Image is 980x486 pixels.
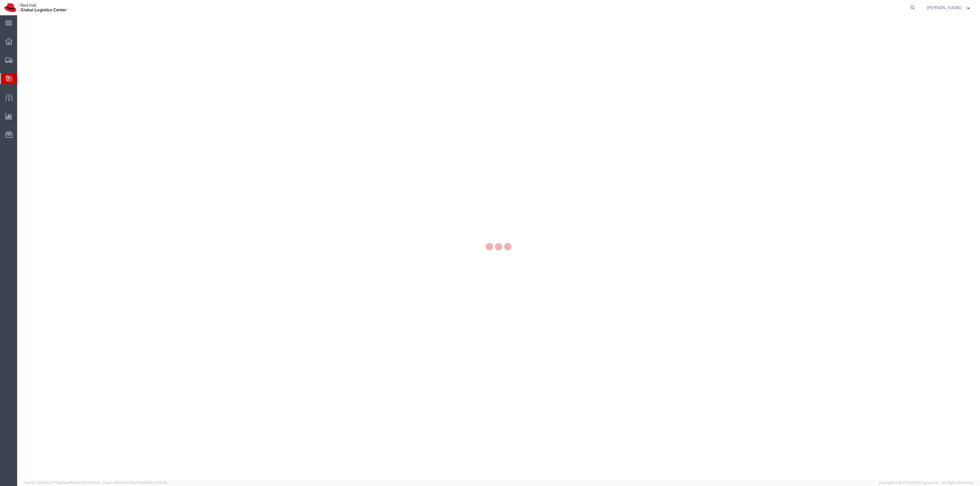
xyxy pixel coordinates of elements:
[24,481,100,484] span: Server: 2025.20.0-710e05ee653
[103,481,167,484] span: Client: 2025.20.0-8b113f4
[878,480,973,485] span: Copyright © [DATE]-[DATE] Agistix Inc., All Rights Reserved
[4,3,67,12] img: logo
[75,481,100,484] span: [DATE] 09:51:04
[926,4,972,11] button: [PERSON_NAME]
[143,481,167,484] span: [DATE] 10:16:38
[927,4,962,11] span: Robert Lomax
